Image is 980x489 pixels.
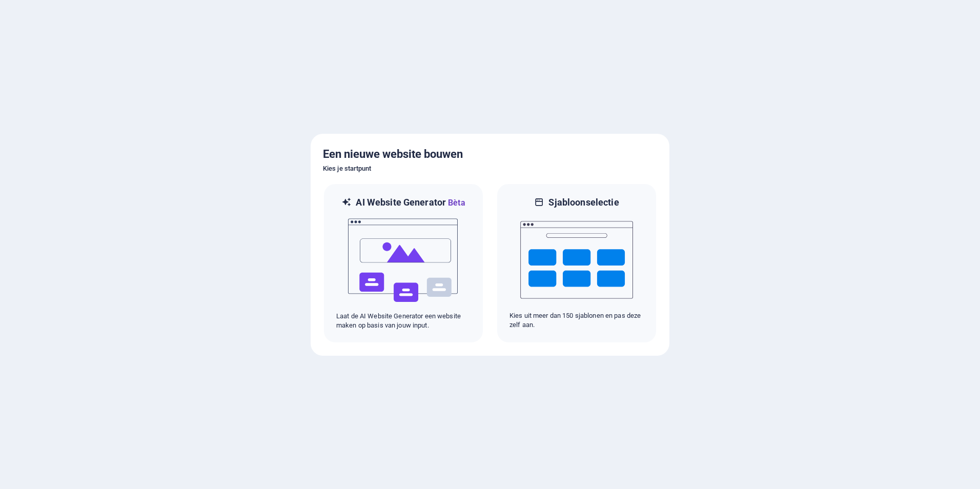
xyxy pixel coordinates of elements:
h6: AI Website Generator [356,196,465,209]
h6: Kies je startpunt [323,162,657,175]
div: AI Website GeneratorBètaaiLaat de AI Website Generator een website maken op basis van jouw input. [323,183,484,343]
img: ai [347,209,460,312]
span: Bèta [446,198,465,208]
h5: Een nieuwe website bouwen [323,146,657,162]
h6: Sjabloonselectie [548,196,619,209]
p: Kies uit meer dan 150 sjablonen en pas deze zelf aan. [509,311,644,330]
p: Laat de AI Website Generator een website maken op basis van jouw input. [336,312,471,330]
div: SjabloonselectieKies uit meer dan 150 sjablonen en pas deze zelf aan. [496,183,657,343]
